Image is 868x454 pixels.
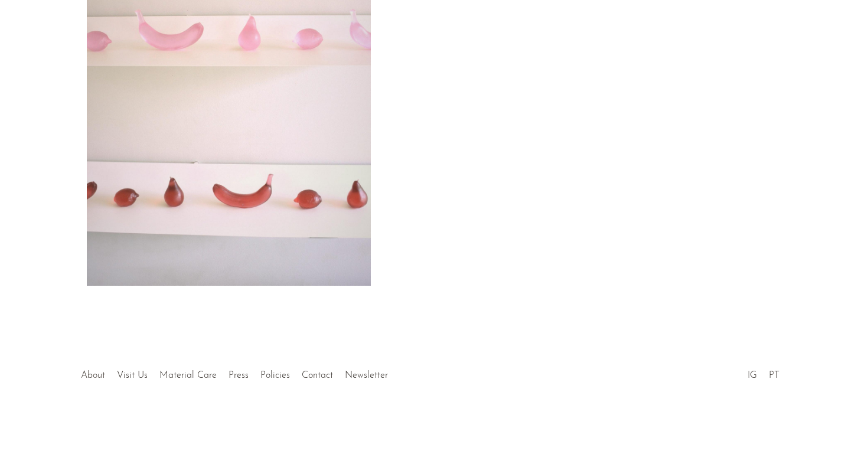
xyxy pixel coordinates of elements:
[229,371,249,380] a: Press
[159,371,217,380] a: Material Care
[81,371,105,380] a: About
[748,371,757,380] a: IG
[75,361,394,384] ul: Quick links
[742,361,785,384] ul: Social Medias
[260,371,290,380] a: Policies
[769,371,779,380] a: PT
[302,371,333,380] a: Contact
[117,371,148,380] a: Visit Us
